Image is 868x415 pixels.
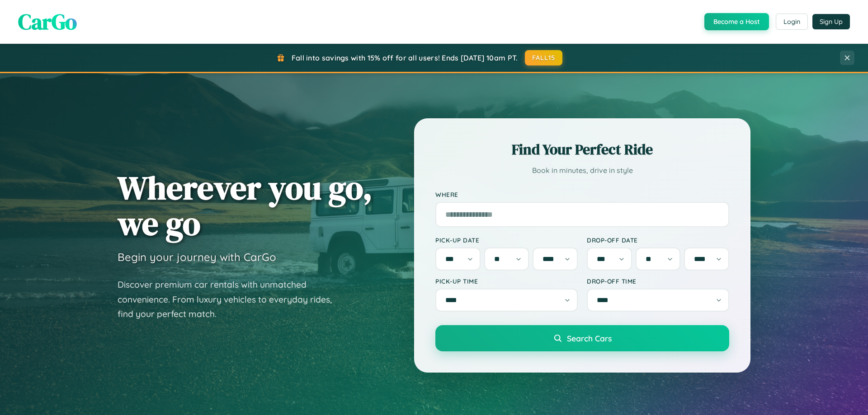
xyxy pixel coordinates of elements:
p: Discover premium car rentals with unmatched convenience. From luxury vehicles to everyday rides, ... [118,277,344,322]
button: FALL15 [525,50,563,65]
span: CarGo [18,7,77,37]
label: Drop-off Date [587,236,729,244]
span: Search Cars [567,333,612,343]
button: Search Cars [435,325,729,351]
label: Pick-up Time [435,277,578,285]
label: Pick-up Date [435,236,578,244]
h2: Find Your Perfect Ride [435,140,729,159]
label: Where [435,191,729,198]
p: Book in minutes, drive in style [435,164,729,177]
button: Login [776,14,808,30]
button: Sign Up [812,14,850,29]
button: Become a Host [704,13,769,30]
h3: Begin your journey with CarGo [118,250,276,264]
span: Fall into savings with 15% off for all users! Ends [DATE] 10am PT. [292,53,518,62]
h1: Wherever you go, we go [118,170,373,241]
label: Drop-off Time [587,277,729,285]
